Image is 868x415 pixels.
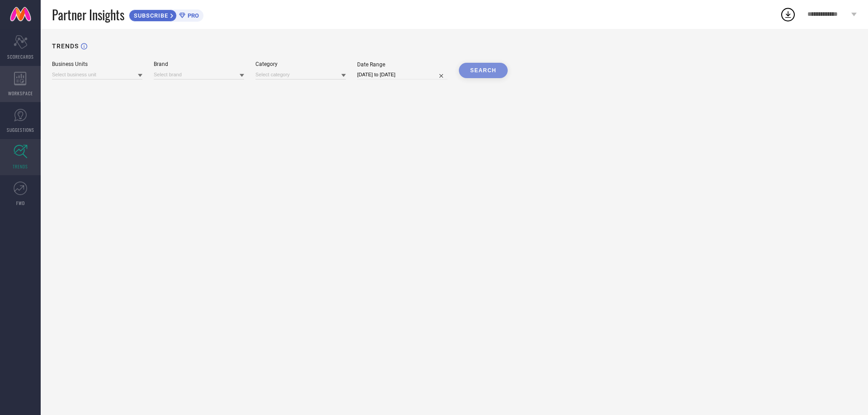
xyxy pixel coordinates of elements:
[13,163,28,170] span: TRENDS
[16,200,25,206] span: FWD
[8,90,33,97] span: WORKSPACE
[52,70,142,79] input: Select business unit
[255,70,346,79] input: Select category
[52,42,79,50] h1: TRENDS
[357,61,448,68] div: Date Range
[52,5,124,24] span: Partner Insights
[255,61,346,67] div: Category
[154,61,244,67] div: Brand
[7,126,34,133] span: SUGGESTIONS
[7,53,34,60] span: SCORECARDS
[780,6,796,23] div: Open download list
[52,61,142,67] div: Business Units
[154,70,244,79] input: Select brand
[185,12,199,19] span: PRO
[129,12,170,19] span: SUBSCRIBE
[357,70,448,79] input: Select date range
[129,7,203,22] a: SUBSCRIBEPRO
